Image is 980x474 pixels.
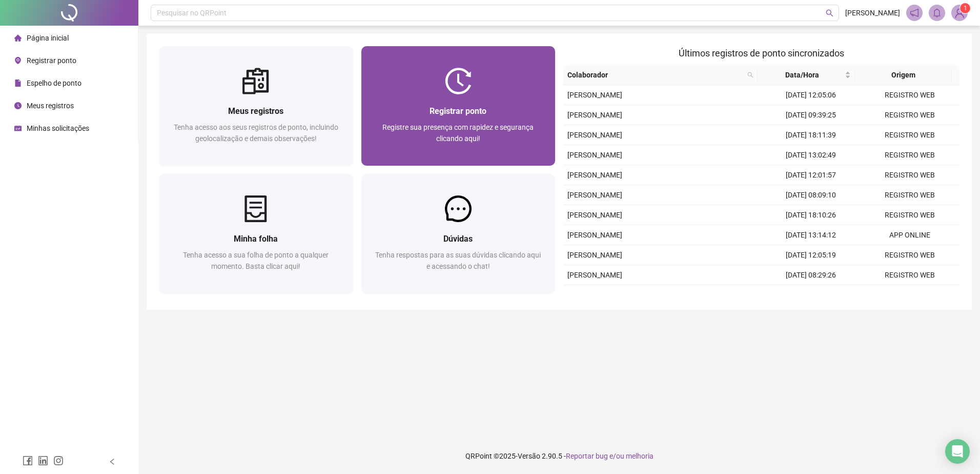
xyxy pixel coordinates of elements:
td: [DATE] 08:29:26 [762,265,861,285]
span: facebook [23,456,33,466]
td: REGISTRO WEB [861,145,959,165]
td: [DATE] 09:39:25 [762,105,861,125]
span: instagram [53,456,64,466]
span: Reportar bug e/ou melhoria [566,452,654,460]
td: [DATE] 12:05:06 [762,85,861,105]
span: [PERSON_NAME] [567,171,622,179]
span: environment [14,57,22,64]
span: [PERSON_NAME] [567,231,622,239]
span: notification [910,8,919,17]
span: Página inicial [27,34,69,42]
span: schedule [14,125,22,132]
td: REGISTRO WEB [861,205,959,225]
span: Minha folha [234,234,278,244]
td: REGISTRO WEB [861,265,959,285]
span: left [109,458,116,465]
td: [DATE] 08:09:10 [762,185,861,205]
span: Registrar ponto [430,106,486,116]
td: [DATE] 13:02:49 [762,145,861,165]
a: Registrar pontoRegistre sua presença com rapidez e segurança clicando aqui! [361,46,556,166]
div: Open Intercom Messenger [945,439,970,464]
img: 90829 [952,5,967,21]
footer: QRPoint © 2025 - 2.90.5 - [138,438,980,474]
a: DúvidasTenha respostas para as suas dúvidas clicando aqui e acessando o chat! [361,174,556,293]
td: [DATE] 18:01:33 [762,285,861,305]
span: [PERSON_NAME] [567,271,622,279]
td: [DATE] 12:01:57 [762,165,861,185]
span: [PERSON_NAME] [567,151,622,159]
span: 1 [964,5,967,12]
a: Minha folhaTenha acesso a sua folha de ponto a qualquer momento. Basta clicar aqui! [159,174,353,293]
a: Meus registrosTenha acesso aos seus registros de ponto, incluindo geolocalização e demais observa... [159,46,353,166]
span: search [826,9,833,17]
th: Origem [855,65,952,85]
td: REGISTRO WEB [861,285,959,305]
span: Registrar ponto [27,56,76,65]
span: search [745,67,756,83]
span: Espelho de ponto [27,79,81,87]
span: Meus registros [27,102,74,110]
td: [DATE] 13:14:12 [762,225,861,245]
td: [DATE] 18:11:39 [762,125,861,145]
td: APP ONLINE [861,225,959,245]
span: file [14,80,22,87]
span: [PERSON_NAME] [567,131,622,139]
span: clock-circle [14,102,22,109]
sup: Atualize o seu contato no menu Meus Dados [960,3,970,13]
th: Data/Hora [758,65,855,85]
span: Dúvidas [443,234,473,244]
span: Minhas solicitações [27,124,89,132]
span: [PERSON_NAME] [567,251,622,259]
span: Meus registros [228,106,283,116]
span: [PERSON_NAME] [567,111,622,119]
span: search [747,72,753,78]
span: Versão [518,452,540,460]
span: [PERSON_NAME] [567,91,622,99]
span: Tenha respostas para as suas dúvidas clicando aqui e acessando o chat! [375,251,541,270]
td: REGISTRO WEB [861,105,959,125]
td: [DATE] 18:10:26 [762,205,861,225]
span: Últimos registros de ponto sincronizados [679,48,844,58]
span: home [14,34,22,42]
td: REGISTRO WEB [861,185,959,205]
td: REGISTRO WEB [861,165,959,185]
span: [PERSON_NAME] [845,7,900,18]
span: [PERSON_NAME] [567,211,622,219]
td: REGISTRO WEB [861,85,959,105]
span: [PERSON_NAME] [567,191,622,199]
span: Tenha acesso aos seus registros de ponto, incluindo geolocalização e demais observações! [174,123,338,143]
td: [DATE] 12:05:19 [762,245,861,265]
span: Tenha acesso a sua folha de ponto a qualquer momento. Basta clicar aqui! [183,251,329,270]
span: linkedin [38,456,48,466]
span: Data/Hora [762,69,843,81]
td: REGISTRO WEB [861,245,959,265]
td: REGISTRO WEB [861,125,959,145]
span: Registre sua presença com rapidez e segurança clicando aqui! [382,123,534,143]
span: Colaborador [567,69,743,81]
span: bell [932,8,942,17]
